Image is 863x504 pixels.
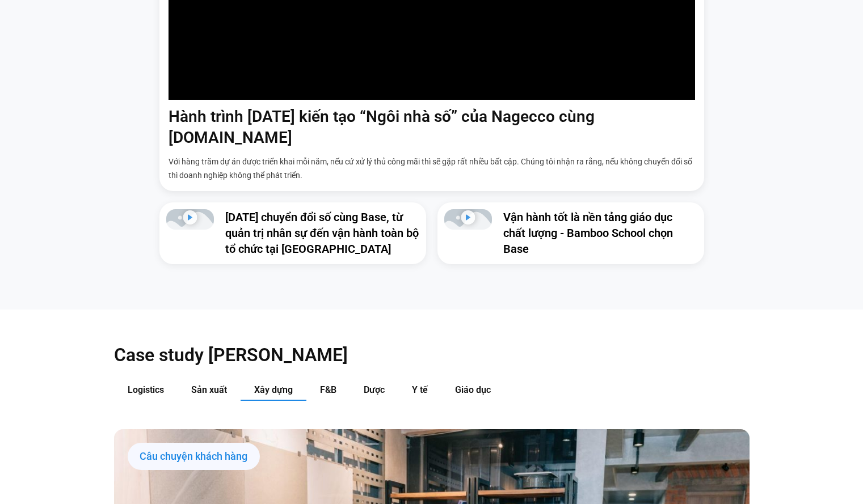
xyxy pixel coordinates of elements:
a: Vận hành tốt là nền tảng giáo dục chất lượng - Bamboo School chọn Base [503,210,673,256]
span: Dược [364,384,385,395]
span: Giáo dục [455,384,491,395]
a: Hành trình [DATE] kiến tạo “Ngôi nhà số” của Nagecco cùng [DOMAIN_NAME] [169,107,595,146]
h2: Case study [PERSON_NAME] [114,344,750,366]
a: [DATE] chuyển đổi số cùng Base, từ quản trị nhân sự đến vận hành toàn bộ tổ chức tại [GEOGRAPHIC_... [225,210,419,256]
span: Xây dựng [254,384,293,395]
span: Logistics [128,384,164,395]
span: F&B [320,384,336,395]
span: Y tế [412,384,428,395]
div: Câu chuyện khách hàng [128,443,260,470]
span: Sản xuất [191,384,227,395]
div: Phát video [461,210,475,228]
div: Phát video [183,210,197,228]
p: Với hàng trăm dự án được triển khai mỗi năm, nếu cứ xử lý thủ công mãi thì sẽ gặp rất nhiều bất c... [169,155,695,182]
